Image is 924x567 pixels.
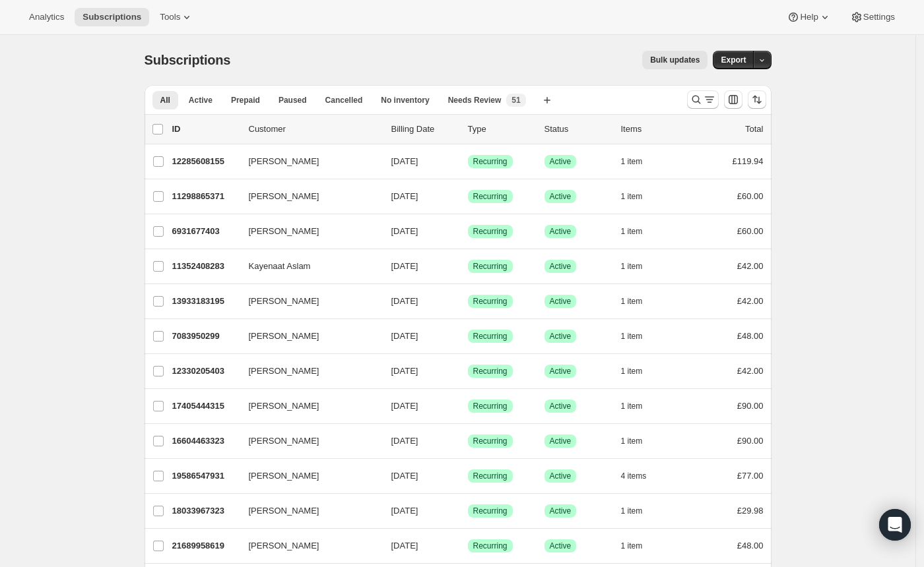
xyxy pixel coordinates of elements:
[550,331,572,342] span: Active
[241,535,373,556] button: [PERSON_NAME]
[550,436,572,446] span: Active
[391,506,418,516] span: [DATE]
[721,55,746,65] span: Export
[550,261,572,272] span: Active
[550,506,572,516] span: Active
[241,361,373,382] button: [PERSON_NAME]
[391,191,418,201] span: [DATE]
[737,401,764,411] span: £90.00
[737,331,764,341] span: £48.00
[473,331,508,342] span: Recurring
[172,537,764,555] div: 21689958619[PERSON_NAME][DATE]SuccessRecurringSuccessActive1 item£48.00
[550,471,572,481] span: Active
[621,502,657,520] button: 1 item
[737,436,764,446] span: £90.00
[172,260,238,273] p: 11352408283
[473,471,508,481] span: Recurring
[160,95,170,105] span: All
[391,436,418,446] span: [DATE]
[172,467,764,485] div: 19586547931[PERSON_NAME][DATE]SuccessRecurringSuccessActive4 items£77.00
[621,537,657,555] button: 1 item
[391,296,418,306] span: [DATE]
[621,467,661,485] button: 4 items
[391,226,418,236] span: [DATE]
[172,155,238,168] p: 12285608155
[642,51,708,69] button: Bulk updates
[75,8,149,26] button: Subscriptions
[550,366,572,376] span: Active
[172,292,764,311] div: 13933183195[PERSON_NAME][DATE]SuccessRecurringSuccessActive1 item£42.00
[249,155,319,168] span: [PERSON_NAME]
[325,95,363,105] span: Cancelled
[249,295,319,308] span: [PERSON_NAME]
[241,291,373,312] button: [PERSON_NAME]
[863,12,895,22] span: Settings
[172,434,238,448] p: 16604463323
[621,156,643,167] span: 1 item
[621,226,643,237] span: 1 item
[473,191,508,202] span: Recurring
[249,330,319,343] span: [PERSON_NAME]
[172,225,238,238] p: 6931677403
[550,156,572,167] span: Active
[172,190,238,203] p: 11298865371
[621,327,657,345] button: 1 item
[687,90,719,109] button: Search and filter results
[621,261,643,272] span: 1 item
[621,187,657,206] button: 1 item
[737,471,764,481] span: £77.00
[621,362,657,380] button: 1 item
[391,156,418,166] span: [DATE]
[391,261,418,271] span: [DATE]
[621,331,643,342] span: 1 item
[473,436,508,446] span: Recurring
[621,292,657,311] button: 1 item
[160,12,180,22] span: Tools
[473,261,508,272] span: Recurring
[473,401,508,411] span: Recurring
[172,123,238,136] p: ID
[779,8,839,26] button: Help
[82,12,141,22] span: Subscriptions
[279,95,307,105] span: Paused
[249,434,319,448] span: [PERSON_NAME]
[550,401,572,411] span: Active
[621,471,647,481] span: 4 items
[249,469,319,483] span: [PERSON_NAME]
[621,432,657,450] button: 1 item
[249,504,319,518] span: [PERSON_NAME]
[745,123,763,136] p: Total
[172,257,764,276] div: 11352408283Kayenaat Aslam[DATE]SuccessRecurringSuccessActive1 item£42.00
[241,396,373,417] button: [PERSON_NAME]
[473,541,508,551] span: Recurring
[737,226,764,236] span: £60.00
[621,436,643,446] span: 1 item
[737,261,764,271] span: £42.00
[473,296,508,307] span: Recurring
[241,151,373,172] button: [PERSON_NAME]
[172,365,238,378] p: 12330205403
[737,541,764,551] span: £48.00
[145,53,231,67] span: Subscriptions
[391,471,418,481] span: [DATE]
[172,502,764,520] div: 18033967323[PERSON_NAME][DATE]SuccessRecurringSuccessActive1 item£29.98
[621,257,657,276] button: 1 item
[511,95,520,105] span: 51
[550,541,572,551] span: Active
[550,226,572,237] span: Active
[241,326,373,347] button: [PERSON_NAME]
[241,465,373,487] button: [PERSON_NAME]
[231,95,260,105] span: Prepaid
[172,469,238,483] p: 19586547931
[381,95,429,105] span: No inventory
[879,509,911,541] div: Open Intercom Messenger
[391,123,457,136] p: Billing Date
[249,260,311,273] span: Kayenaat Aslam
[473,366,508,376] span: Recurring
[737,506,764,516] span: £29.98
[621,191,643,202] span: 1 item
[249,123,381,136] p: Customer
[241,256,373,277] button: Kayenaat Aslam
[172,400,238,413] p: 17405444315
[152,8,201,26] button: Tools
